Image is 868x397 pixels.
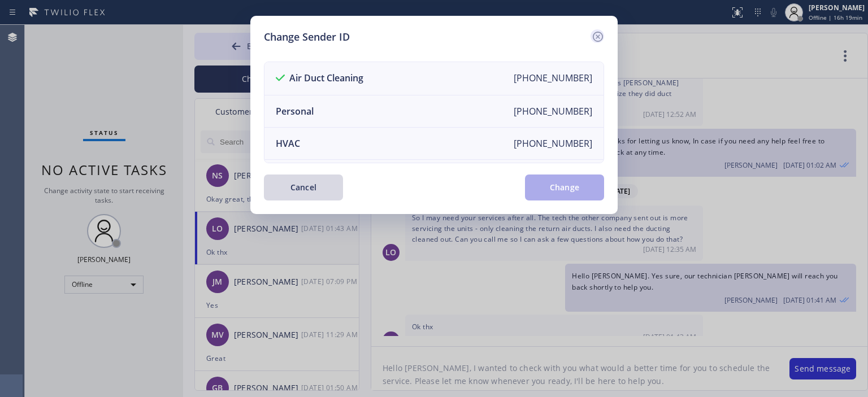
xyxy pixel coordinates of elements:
[276,105,314,117] div: Personal
[264,29,350,45] h5: Change Sender ID
[264,174,343,200] button: Cancel
[514,137,592,150] div: [PHONE_NUMBER]
[525,174,604,200] button: Change
[514,105,592,117] div: [PHONE_NUMBER]
[514,72,592,85] div: [PHONE_NUMBER]
[276,137,300,150] div: HVAC
[276,72,363,85] div: Air Duct Cleaning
